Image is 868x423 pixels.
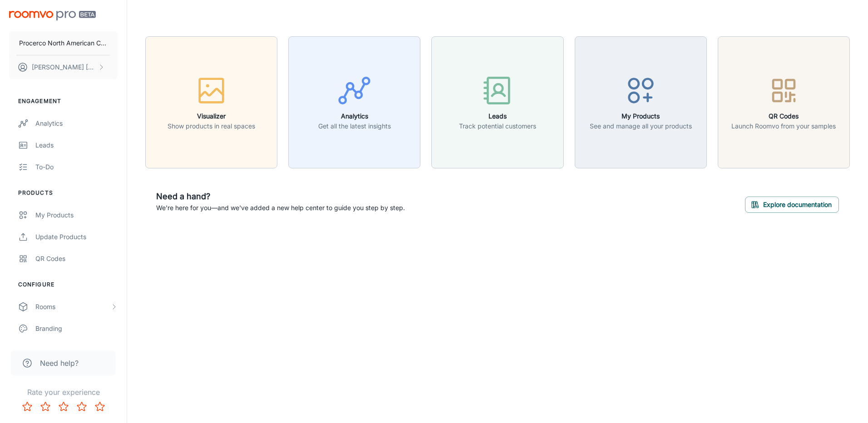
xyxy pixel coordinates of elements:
[318,111,391,121] h6: Analytics
[745,200,839,209] a: Explore documentation
[745,197,839,213] button: Explore documentation
[590,111,692,121] h6: My Products
[718,36,850,168] button: QR CodesLaunch Roomvo from your samples
[35,210,118,220] div: My Products
[145,36,277,168] button: VisualizerShow products in real spaces
[431,36,563,168] button: LeadsTrack potential customers
[156,203,405,213] p: We're here for you—and we've added a new help center to guide you step by step.
[288,36,420,168] button: AnalyticsGet all the latest insights
[156,190,405,203] h6: Need a hand?
[19,38,108,48] p: Procerco North American Corporation
[168,121,255,131] p: Show products in real spaces
[590,121,692,131] p: See and manage all your products
[731,111,836,121] h6: QR Codes
[35,254,118,264] div: QR Codes
[575,36,707,168] button: My ProductsSee and manage all your products
[575,97,707,106] a: My ProductsSee and manage all your products
[35,140,118,150] div: Leads
[318,121,391,131] p: Get all the latest insights
[35,162,118,172] div: To-do
[288,97,420,106] a: AnalyticsGet all the latest insights
[718,97,850,106] a: QR CodesLaunch Roomvo from your samples
[9,11,96,20] img: Roomvo PRO Beta
[168,111,255,121] h6: Visualizer
[32,62,96,72] p: [PERSON_NAME] [PERSON_NAME]
[35,232,118,242] div: Update Products
[731,121,836,131] p: Launch Roomvo from your samples
[9,31,118,55] button: Procerco North American Corporation
[459,121,536,131] p: Track potential customers
[9,55,118,79] button: [PERSON_NAME] [PERSON_NAME]
[35,118,118,128] div: Analytics
[431,97,563,106] a: LeadsTrack potential customers
[459,111,536,121] h6: Leads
